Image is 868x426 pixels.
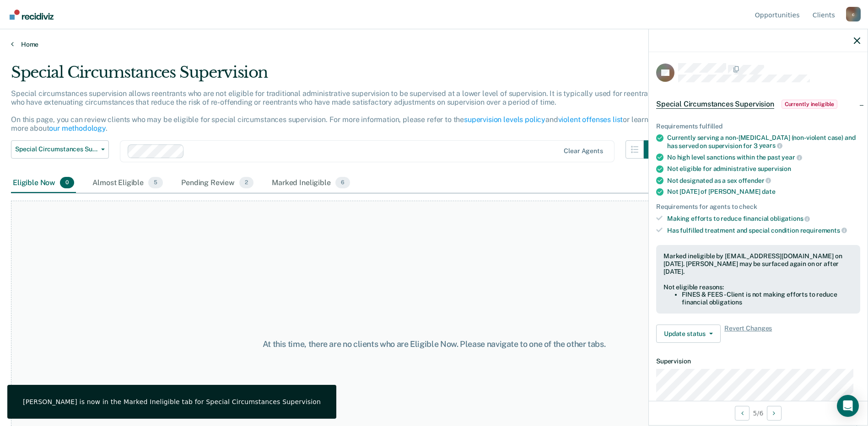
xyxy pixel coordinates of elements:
button: Profile dropdown button [846,7,861,21]
span: 0 [60,177,74,189]
div: Eligible Now [11,173,76,193]
div: Special Circumstances Supervision [11,63,662,89]
div: At this time, there are no clients who are Eligible Now. Please navigate to one of the other tabs. [223,339,646,349]
a: violent offenses list [558,115,623,124]
dt: Supervision [656,357,860,365]
div: Not [DATE] of [PERSON_NAME] [667,188,860,196]
span: years [759,142,782,149]
p: Special circumstances supervision allows reentrants who are not eligible for traditional administ... [11,89,658,133]
div: Clear agents [564,147,603,155]
span: 5 [148,177,163,189]
img: Recidiviz [10,10,54,20]
span: obligations [770,215,810,222]
span: requirements [800,227,847,234]
li: FINES & FEES - Client is not making efforts to reduce financial obligations [682,291,853,306]
a: supervision levels policy [464,115,545,124]
span: date [762,188,775,195]
span: 2 [239,177,253,189]
span: Special Circumstances Supervision [656,100,774,109]
div: Has fulfilled treatment and special condition [667,226,860,234]
span: offender [739,177,771,184]
div: Pending Review [179,173,255,193]
button: Next Opportunity [767,406,782,421]
div: [PERSON_NAME] is now in the Marked Ineligible tab for Special Circumstances Supervision [23,398,321,406]
div: Making efforts to reduce financial [667,214,860,223]
span: 6 [335,177,350,189]
div: Requirements for agents to check [656,203,860,211]
span: Special Circumstances Supervision [15,145,97,153]
div: Marked ineligible by [EMAIL_ADDRESS][DOMAIN_NAME] on [DATE]. [PERSON_NAME] may be surfaced again ... [663,252,853,275]
div: Almost Eligible [91,173,165,193]
button: Previous Opportunity [735,406,749,421]
a: Home [11,40,857,48]
div: Open Intercom Messenger [837,395,859,417]
div: Special Circumstances SupervisionCurrently ineligible [649,90,868,119]
span: year [782,154,802,161]
div: Not eligible for administrative [667,165,860,173]
div: Requirements fulfilled [656,122,860,130]
a: our methodology [49,124,106,133]
span: Revert Changes [724,325,772,343]
div: c [846,7,861,21]
button: Update status [656,325,721,343]
span: Currently ineligible [782,100,838,109]
div: No high level sanctions within the past [667,153,860,161]
div: Currently serving a non-[MEDICAL_DATA] (non-violent case) and has served on supervision for 3 [667,134,860,149]
div: Not eligible reasons: [663,283,853,291]
div: Not designated as a sex [667,176,860,185]
span: supervision [758,165,791,172]
div: 5 / 6 [649,401,868,425]
div: Marked Ineligible [270,173,352,193]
